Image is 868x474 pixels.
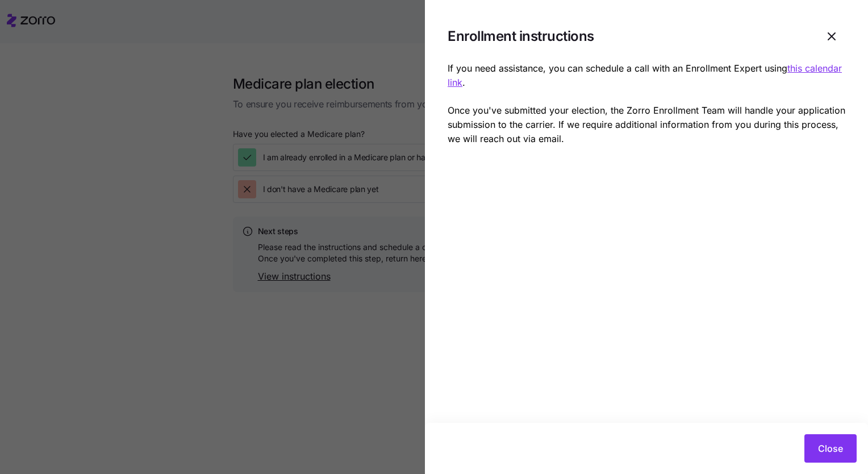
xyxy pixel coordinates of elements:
[448,27,809,45] h1: Enrollment instructions
[448,63,842,88] a: this calendar link
[448,61,845,146] p: If you need assistance, you can schedule a call with an Enrollment Expert using . Once you've sub...
[804,434,857,463] button: Close
[818,442,843,455] span: Close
